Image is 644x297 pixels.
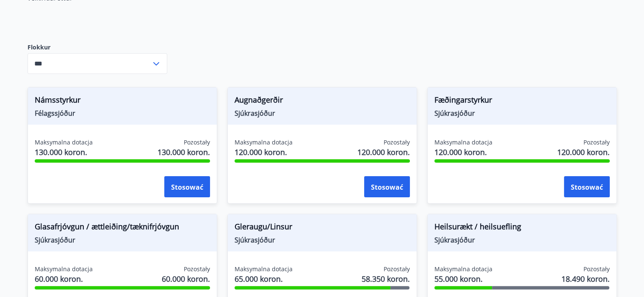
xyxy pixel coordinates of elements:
[35,274,83,284] font: 60.000 koron.
[434,147,487,157] font: 120.000 koron.
[364,176,410,197] button: Stosować
[35,95,80,105] font: Námsstyrkur
[235,265,293,273] font: Maksymalna dotacja
[434,138,492,146] font: Maksymalna dotacja
[434,109,475,118] font: Sjúkrasjóður
[35,109,75,118] font: Félagssjóður
[434,274,483,284] font: 55.000 koron.
[35,265,93,273] font: Maksymalna dotacja
[235,221,292,232] font: Gleraugu/Linsur
[434,221,521,232] font: Heilsurækt / heilsuefling
[162,274,210,284] font: 60.000 koron.
[557,147,610,157] font: 120.000 koron.
[434,265,492,273] font: Maksymalna dotacja
[583,138,610,146] font: Pozostały
[35,221,179,232] font: Glasafrjóvgun / ættleiðing/tæknifrjóvgun
[571,183,603,192] font: Stosować
[384,265,410,273] font: Pozostały
[235,147,287,157] font: 120.000 koron.
[235,274,283,284] font: 65.000 koron.
[235,138,293,146] font: Maksymalna dotacja
[564,176,610,197] button: Stosować
[171,183,203,192] font: Stosować
[164,176,210,197] button: Stosować
[583,265,610,273] font: Pozostały
[35,138,93,146] font: Maksymalna dotacja
[561,274,610,284] font: 18.490 koron.
[158,147,210,157] font: 130.000 koron.
[434,95,492,105] font: Fæðingarstyrkur
[35,147,87,157] font: 130.000 koron.
[28,43,50,51] font: Flokkur
[235,235,275,245] font: Sjúkrasjóður
[434,235,475,245] font: Sjúkrasjóður
[184,265,210,273] font: Pozostały
[235,95,283,105] font: Augnaðgerðir
[362,274,410,284] font: 58.350 koron.
[235,109,275,118] font: Sjúkrasjóður
[371,183,403,192] font: Stosować
[184,138,210,146] font: Pozostały
[384,138,410,146] font: Pozostały
[357,147,410,157] font: 120.000 koron.
[35,235,75,245] font: Sjúkrasjóður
